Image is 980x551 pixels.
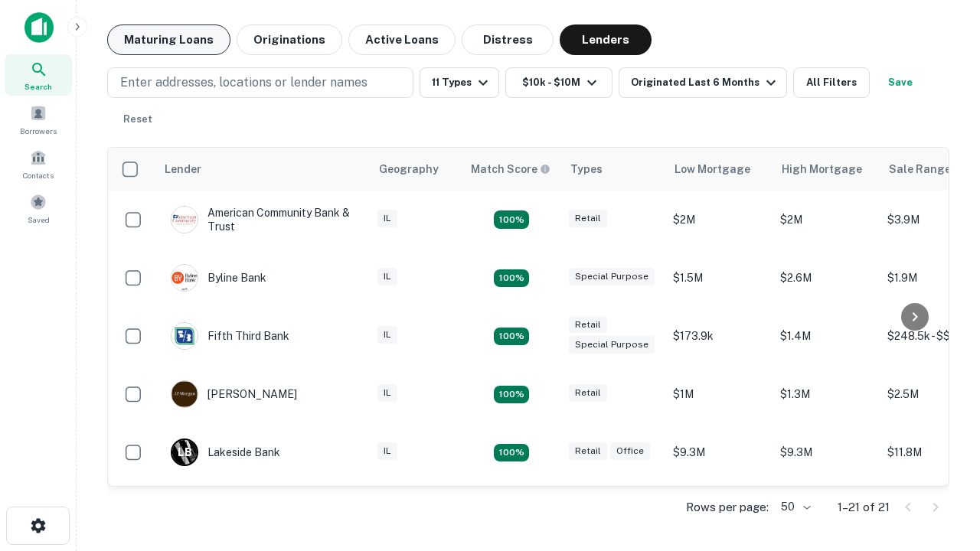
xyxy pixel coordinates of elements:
button: Distress [462,24,554,55]
th: Lender [155,148,370,191]
img: picture [171,265,198,291]
div: IL [377,268,397,285]
button: All Filters [793,67,870,98]
div: Types [570,160,603,178]
div: IL [377,442,397,460]
td: $9.3M [773,423,880,481]
div: Sale Range [889,160,951,178]
button: Maturing Loans [107,24,230,55]
div: Matching Properties: 2, hasApolloMatch: undefined [494,210,529,229]
div: Matching Properties: 2, hasApolloMatch: undefined [494,386,529,404]
button: Save your search to get updates of matches that match your search criteria. [876,67,925,98]
div: IL [377,326,397,344]
td: $2.7M [665,481,773,540]
a: Contacts [5,143,72,184]
button: $10k - $10M [505,67,612,98]
button: 11 Types [420,67,499,98]
div: 50 [775,496,813,518]
div: Retail [569,210,607,227]
div: Low Mortgage [675,160,750,178]
th: High Mortgage [773,148,880,191]
a: Borrowers [5,99,72,140]
div: [PERSON_NAME] [171,380,297,408]
p: L B [178,445,191,461]
div: Byline Bank [171,264,266,292]
th: Capitalize uses an advanced AI algorithm to match your search with the best lender. The match sco... [462,148,561,191]
td: $1.3M [773,365,880,423]
div: Capitalize uses an advanced AI algorithm to match your search with the best lender. The match sco... [471,161,550,178]
p: Enter addresses, locations or lender names [120,73,367,92]
div: Originated Last 6 Months [631,73,780,92]
div: Special Purpose [569,268,655,285]
td: $1.4M [773,307,880,365]
button: Originated Last 6 Months [619,67,787,98]
div: Geography [379,160,439,178]
div: Special Purpose [569,336,655,354]
p: 1–21 of 21 [838,498,890,517]
td: $2M [665,191,773,249]
div: Matching Properties: 3, hasApolloMatch: undefined [494,269,529,288]
th: Types [561,148,665,191]
p: Rows per page: [686,498,769,517]
div: American Community Bank & Trust [171,206,354,233]
span: Contacts [23,169,54,181]
div: Retail [569,316,607,334]
div: High Mortgage [782,160,862,178]
td: $9.3M [665,423,773,481]
button: Lenders [560,24,652,55]
a: Saved [5,187,72,229]
div: IL [377,384,397,402]
div: Matching Properties: 2, hasApolloMatch: undefined [494,328,529,346]
span: Saved [28,214,50,226]
td: $1.5M [665,249,773,307]
div: Lender [165,160,201,178]
span: Borrowers [20,125,57,137]
td: $2M [773,191,880,249]
button: Enter addresses, locations or lender names [107,67,413,98]
button: Active Loans [348,24,456,55]
button: Originations [237,24,342,55]
th: Geography [370,148,462,191]
div: Office [610,442,650,460]
div: Fifth Third Bank [171,322,289,350]
button: Reset [113,104,162,135]
th: Low Mortgage [665,148,773,191]
img: picture [171,323,198,349]
a: Search [5,54,72,96]
div: Lakeside Bank [171,439,280,466]
img: picture [171,381,198,407]
h6: Match Score [471,161,547,178]
td: $2.6M [773,249,880,307]
iframe: Chat Widget [903,380,980,453]
img: capitalize-icon.png [24,12,54,43]
div: IL [377,210,397,227]
div: Matching Properties: 3, hasApolloMatch: undefined [494,444,529,462]
div: Retail [569,442,607,460]
div: Retail [569,384,607,402]
td: $7M [773,481,880,540]
img: picture [171,207,198,233]
span: Search [24,80,52,93]
td: $1M [665,365,773,423]
td: $173.9k [665,307,773,365]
